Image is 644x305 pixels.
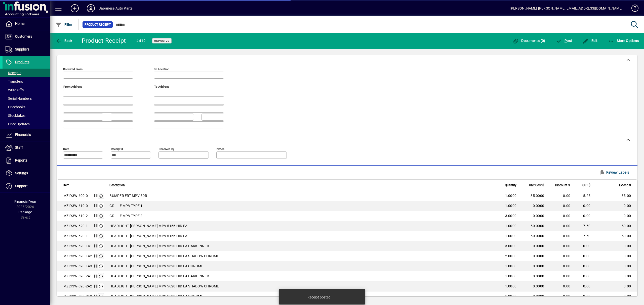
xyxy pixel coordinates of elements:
[50,36,78,45] app-page-header-button: Back
[533,274,544,279] span: 0.0000
[54,36,74,45] button: Back
[107,191,499,201] td: BUMPER FRT MPV 5DR
[217,147,224,150] mat-label: Notes
[547,241,573,251] td: 0.00
[499,191,519,201] td: 1.0000
[599,168,629,176] span: Review Labels
[109,182,125,188] span: Description
[505,182,516,188] span: Quantity
[15,145,23,149] span: Staff
[593,251,637,261] td: 0.00
[3,103,50,111] a: Pricebooks
[107,241,499,251] td: HEADLIGHT [PERSON_NAME] MPV 5620 HID EA DARK INNER
[3,18,50,30] a: Home
[5,114,25,118] span: Stocktakes
[63,147,69,150] mat-label: Date
[3,180,50,192] a: Support
[593,281,637,291] td: 0.00
[154,39,170,42] span: Unposted
[67,4,83,13] button: Add
[83,4,99,13] button: Profile
[63,67,83,71] mat-label: Received From
[547,251,573,261] td: 0.00
[3,69,50,77] a: Receipts
[107,251,499,261] td: HEADLIGHT [PERSON_NAME] MPV 5620 HID EA SHADOW CHROME
[573,281,593,291] td: 0.00
[63,182,69,188] span: Item
[593,291,637,301] td: 0.00
[14,199,36,204] span: Financial Year
[533,243,544,248] span: 0.0000
[159,147,174,150] mat-label: Received by
[15,22,24,26] span: Home
[99,4,133,12] div: Japanese Auto Parts
[111,147,123,150] mat-label: Receipt #
[499,261,519,271] td: 1.0000
[63,223,88,228] div: MZLY3W-620-1
[63,233,88,238] div: MZLY3W-620-1
[3,167,50,180] a: Settings
[307,295,332,300] div: Receipt posted.
[107,221,499,231] td: HEADLIGHT [PERSON_NAME] MPV 5156 HID EA
[107,261,499,271] td: HEADLIGHT [PERSON_NAME] MPV 5620 HID EA CHROME
[499,221,519,231] td: 1.0000
[573,231,593,241] td: 7.50
[547,201,573,211] td: 0.00
[565,39,567,43] span: P
[547,231,573,241] td: 0.00
[54,20,74,29] button: Filter
[3,77,50,86] a: Transfers
[531,233,544,238] span: 50.0000
[82,37,126,45] div: Product Receipt
[63,264,92,269] div: MZLY3W-620-1A3
[3,30,50,43] a: Customers
[107,211,499,221] td: GRILLE MPV TYPE 2
[547,281,573,291] td: 0.00
[533,253,544,259] span: 0.0000
[499,231,519,241] td: 1.0000
[533,203,544,208] span: 0.0000
[3,154,50,167] a: Reports
[15,184,28,188] span: Support
[573,221,593,231] td: 7.50
[547,191,573,201] td: 0.00
[511,36,547,45] button: Documents (0)
[581,36,599,45] button: Edit
[5,79,23,83] span: Transfers
[107,291,499,301] td: HEADLIGHT [PERSON_NAME] MPV 5620 HID EA CHROME
[499,211,519,221] td: 3.0000
[547,261,573,271] td: 0.00
[619,182,631,188] span: Extend $
[533,294,544,299] span: 0.0000
[593,191,637,201] td: 35.00
[499,271,519,281] td: 1.0000
[154,67,169,71] mat-label: To location
[56,39,72,43] span: Back
[583,39,598,43] span: Edit
[3,43,50,56] a: Suppliers
[499,241,519,251] td: 3.0000
[63,213,88,218] div: MZLY3W-610-2
[5,105,25,109] span: Pricebooks
[531,193,544,198] span: 35.0000
[593,231,637,241] td: 50.00
[582,182,590,188] span: GST $
[547,291,573,301] td: 0.00
[499,251,519,261] td: 2.0000
[56,23,72,27] span: Filter
[547,221,573,231] td: 0.00
[15,47,29,51] span: Suppliers
[63,253,92,259] div: MZLY3W-620-1A2
[63,203,88,208] div: MZLY3W-610-0
[573,211,593,221] td: 0.00
[593,261,637,271] td: 0.00
[499,291,519,301] td: 1.0000
[573,251,593,261] td: 0.00
[607,36,640,45] button: More Options
[5,122,30,126] span: Price Updates
[3,129,50,141] a: Financials
[3,120,50,128] a: Price Updates
[107,281,499,291] td: HEADLIGHT [PERSON_NAME] MPV 5620 HID EA SHADOW CHROME
[5,88,24,92] span: Write Offs
[573,271,593,281] td: 0.00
